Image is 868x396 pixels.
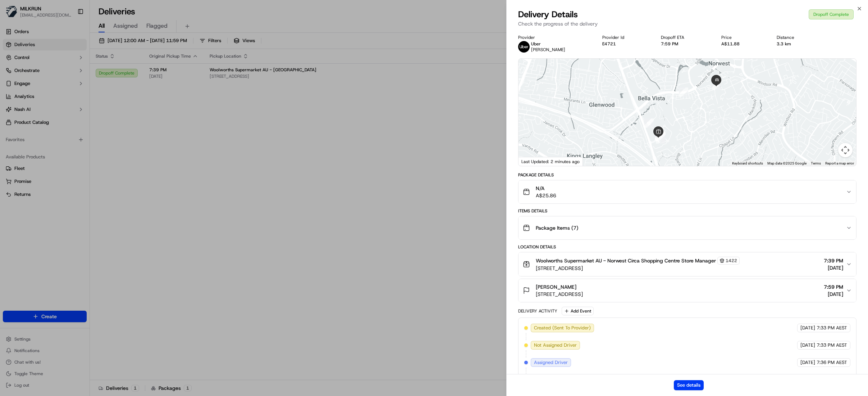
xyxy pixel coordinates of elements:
button: [PERSON_NAME][STREET_ADDRESS]7:59 PM[DATE] [518,279,856,302]
button: Add Event [562,307,594,315]
div: Provider [518,35,591,40]
div: Items Details [518,208,856,214]
div: Last Updated: 2 minutes ago [518,157,583,166]
span: 7:33 PM AEST [817,325,847,331]
span: [DATE] [824,291,843,298]
button: E4721 [602,41,616,47]
span: [PERSON_NAME] [531,47,565,53]
span: Delivery Details [518,9,578,20]
span: A$25.86 [536,192,556,199]
a: Terms (opens in new tab) [811,161,821,165]
div: 7:59 PM [661,41,710,47]
p: Check the progress of the delivery [518,20,856,27]
div: 9 [656,132,666,141]
div: Provider Id [602,35,650,40]
span: 7:59 PM [824,283,843,291]
img: Google [520,157,544,166]
button: Package Items (7) [518,216,856,239]
div: Distance [777,35,820,40]
span: 7:39 PM [824,257,843,264]
span: N/A [536,185,556,192]
a: Report a map error [825,161,854,165]
span: 7:36 PM AEST [817,359,847,366]
span: Map data ©2025 Google [767,161,807,165]
button: See details [674,380,704,390]
span: Created (Sent To Provider) [534,325,591,331]
div: Delivery Activity [518,308,557,314]
span: [DATE] [800,325,815,331]
div: 5 [656,132,665,141]
button: Map camera controls [838,143,853,157]
span: [DATE] [824,264,843,271]
button: Woolworths Supermarket AU - Norwest Circa Shopping Centre Store Manager1422[STREET_ADDRESS]7:39 P... [518,252,856,276]
div: 10 [644,118,654,128]
span: 1422 [726,258,737,264]
div: 8 [655,131,664,140]
span: [STREET_ADDRESS] [536,291,583,298]
div: 3.3 km [777,41,820,47]
span: Not Assigned Driver [534,342,577,348]
div: Package Details [518,172,856,178]
span: [DATE] [800,359,815,366]
span: 7:33 PM AEST [817,342,847,348]
div: Location Details [518,244,856,250]
p: Uber [531,41,565,47]
a: Open this area in Google Maps (opens a new window) [520,157,544,166]
div: 11 [679,87,688,97]
div: A$11.88 [721,41,765,47]
div: Price [721,35,765,40]
span: Assigned Driver [534,359,568,366]
span: [DATE] [800,342,815,348]
div: Dropoff ETA [661,35,710,40]
button: Keyboard shortcuts [732,161,763,166]
img: uber-new-logo.jpeg [518,41,530,53]
span: Woolworths Supermarket AU - Norwest Circa Shopping Centre Store Manager [536,257,716,264]
button: N/AA$25.86 [518,180,856,203]
span: Package Items ( 7 ) [536,224,578,231]
span: [PERSON_NAME] [536,283,576,291]
span: [STREET_ADDRESS] [536,265,740,272]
